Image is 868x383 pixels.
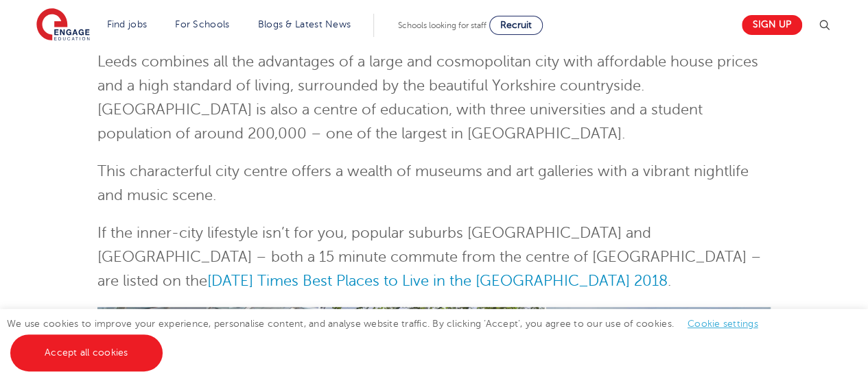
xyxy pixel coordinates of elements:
[175,19,229,29] a: For Schools
[742,15,802,35] a: Sign up
[500,20,532,30] span: Recruit
[398,21,486,30] span: Schools looking for staff
[10,334,163,371] a: Accept all cookies
[207,273,668,289] a: [DATE] Times Best Places to Live in the [GEOGRAPHIC_DATA] 2018
[97,53,758,142] span: Leeds combines all the advantages of a large and cosmopolitan city with affordable house prices a...
[97,163,749,203] span: This characterful city centre offers a wealth of museums and art galleries with a vibrant nightli...
[97,225,762,289] span: If the inner-city lifestyle isn’t for you, popular suburbs [GEOGRAPHIC_DATA] and [GEOGRAPHIC_DATA...
[36,8,90,42] img: Engage Education
[668,273,671,289] span: .
[688,319,758,329] a: Cookie settings
[489,16,543,35] a: Recruit
[258,19,351,29] a: Blogs & Latest News
[107,19,148,29] a: Find jobs
[7,319,772,358] span: We use cookies to improve your experience, personalise content, and analyse website traffic. By c...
